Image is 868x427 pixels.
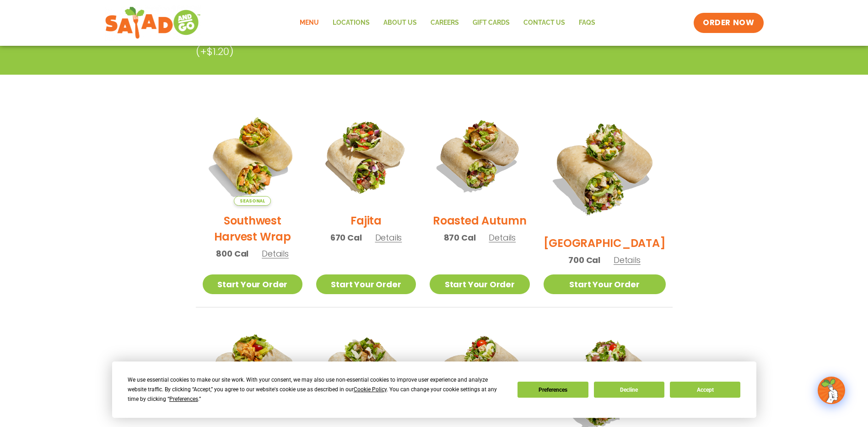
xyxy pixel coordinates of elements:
[544,235,666,251] h2: [GEOGRAPHIC_DATA]
[572,12,602,33] a: FAQs
[203,213,302,245] h2: Southwest Harvest Wrap
[112,361,756,418] div: Cookie Consent Prompt
[216,247,248,260] span: 800 Cal
[330,231,362,244] span: 670 Cal
[424,12,466,33] a: Careers
[377,12,424,33] a: About Us
[444,231,476,244] span: 870 Cal
[105,5,201,41] img: new-SAG-logo-768×292
[614,254,641,266] span: Details
[544,106,666,228] img: Product photo for BBQ Ranch Wrap
[354,386,387,393] span: Cookie Policy
[594,382,664,398] button: Decline
[819,378,844,403] img: wpChatIcon
[203,321,302,421] img: Product photo for Buffalo Chicken Wrap
[316,106,416,206] img: Product photo for Fajita Wrap
[670,382,740,398] button: Accept
[466,12,517,33] a: GIFT CARDS
[703,17,754,28] span: ORDER NOW
[489,232,516,243] span: Details
[203,106,302,206] img: Product photo for Southwest Harvest Wrap
[544,274,666,294] a: Start Your Order
[694,13,763,33] a: ORDER NOW
[430,106,529,206] img: Product photo for Roasted Autumn Wrap
[234,196,271,206] span: Seasonal
[430,274,529,294] a: Start Your Order
[326,12,377,33] a: Locations
[518,382,588,398] button: Preferences
[517,12,572,33] a: Contact Us
[293,12,326,33] a: Menu
[169,396,198,402] span: Preferences
[433,213,527,229] h2: Roasted Autumn
[203,274,302,294] a: Start Your Order
[568,254,600,266] span: 700 Cal
[316,274,416,294] a: Start Your Order
[375,232,402,243] span: Details
[262,248,289,259] span: Details
[430,321,529,421] img: Product photo for Cobb Wrap
[316,321,416,421] img: Product photo for Caesar Wrap
[128,375,507,404] div: We use essential cookies to make our site work. With your consent, we may also use non-essential ...
[293,12,602,33] nav: Menu
[350,213,382,229] h2: Fajita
